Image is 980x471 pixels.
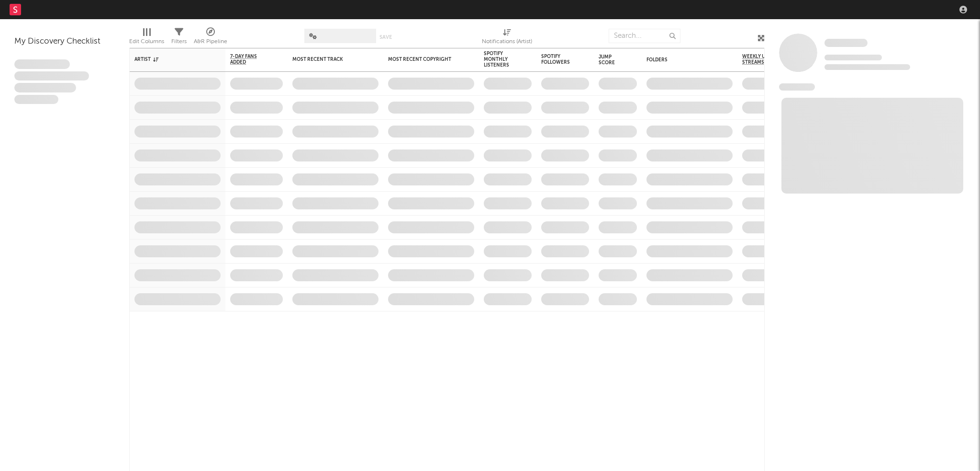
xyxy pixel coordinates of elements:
div: Notifications (Artist) [482,24,532,52]
span: 0 fans last week [824,64,910,70]
div: My Discovery Checklist [14,36,115,47]
div: Most Recent Track [292,57,364,62]
span: Lorem ipsum dolor [14,59,70,69]
div: Spotify Monthly Listeners [484,51,517,68]
span: Integer aliquet in purus et [14,71,89,81]
span: Some Artist [824,39,868,47]
div: Spotify Followers [541,54,575,65]
span: Praesent ac interdum [14,83,76,92]
span: Weekly US Streams [742,54,776,65]
span: Aliquam viverra [14,95,58,104]
div: A&R Pipeline [194,36,227,47]
div: Filters [171,36,187,47]
input: Search... [609,29,680,43]
span: Tracking Since: [DATE] [824,55,882,60]
div: Most Recent Copyright [388,57,460,62]
div: Jump Score [599,54,623,66]
button: Save [379,34,392,40]
div: Folders [646,57,718,63]
div: Edit Columns [129,24,164,52]
div: A&R Pipeline [194,24,227,52]
div: Artist [134,57,206,62]
div: Filters [171,24,187,52]
span: News Feed [779,83,815,91]
span: 7-Day Fans Added [230,54,268,65]
div: Edit Columns [129,36,164,47]
div: Notifications (Artist) [482,36,532,47]
a: Some Artist [824,38,868,48]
